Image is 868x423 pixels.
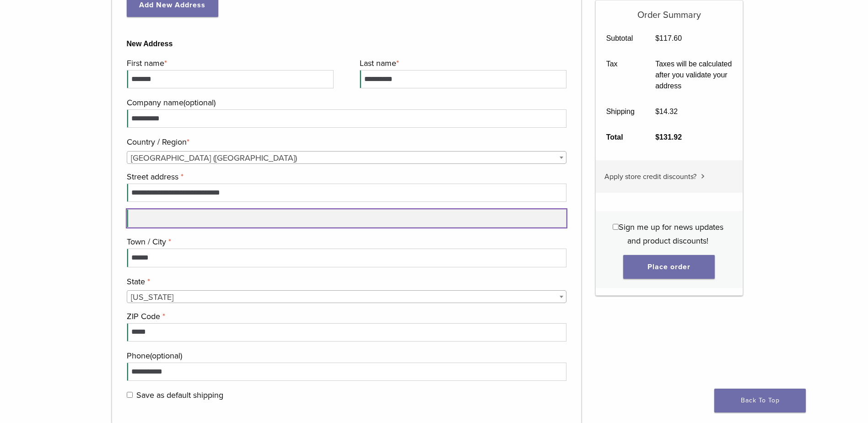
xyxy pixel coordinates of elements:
th: Total [596,125,645,150]
span: Country / Region [127,151,567,164]
th: Shipping [596,99,645,125]
span: $ [655,133,659,141]
th: Tax [596,51,645,99]
bdi: 117.60 [655,34,682,42]
h5: Order Summary [596,0,743,21]
th: Subtotal [596,26,645,51]
label: Town / City [127,235,565,249]
a: Back To Top [714,389,806,412]
label: ZIP Code [127,309,565,323]
span: United States (US) [127,152,566,164]
span: Apply store credit discounts? [604,172,696,181]
label: Street address [127,170,565,184]
span: Sign me up for news updates and product discounts! [619,222,723,246]
img: caret.svg [701,174,705,179]
span: New Hampshire [127,290,567,303]
label: Save as default shipping [127,388,565,402]
span: (optional) [150,351,182,361]
td: Taxes will be calculated after you validate your address [645,51,743,99]
input: Save as default shipping [127,392,133,398]
label: Phone [127,349,565,363]
label: Company name [127,96,565,109]
bdi: 131.92 [655,133,682,141]
span: $ [655,108,659,115]
bdi: 14.32 [655,108,678,115]
span: $ [655,34,659,42]
b: New Address [127,38,567,49]
label: Country / Region [127,135,565,149]
input: Sign me up for news updates and product discounts! [613,224,619,230]
button: Place order [623,255,715,279]
span: (optional) [183,98,216,108]
span: New Hampshire [127,291,566,304]
label: First name [127,56,331,70]
label: Last name [360,56,564,70]
label: State [127,275,565,288]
